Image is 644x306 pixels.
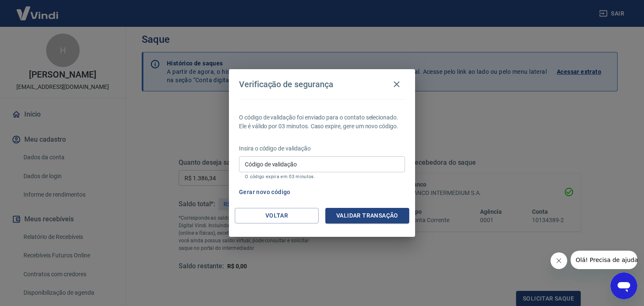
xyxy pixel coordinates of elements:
iframe: Mensagem da empresa [571,251,637,269]
p: O código expira em 03 minutos. [245,174,399,179]
p: Insira o código de validação [239,144,405,153]
iframe: Botão para abrir a janela de mensagens [610,272,637,299]
button: Validar transação [325,208,409,223]
button: Voltar [235,208,319,223]
iframe: Fechar mensagem [551,252,567,269]
h4: Verificação de segurança [239,79,333,89]
span: Olá! Precisa de ajuda? [5,6,70,13]
button: Gerar novo código [236,184,294,200]
p: O código de validação foi enviado para o contato selecionado. Ele é válido por 03 minutos. Caso e... [239,113,405,131]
